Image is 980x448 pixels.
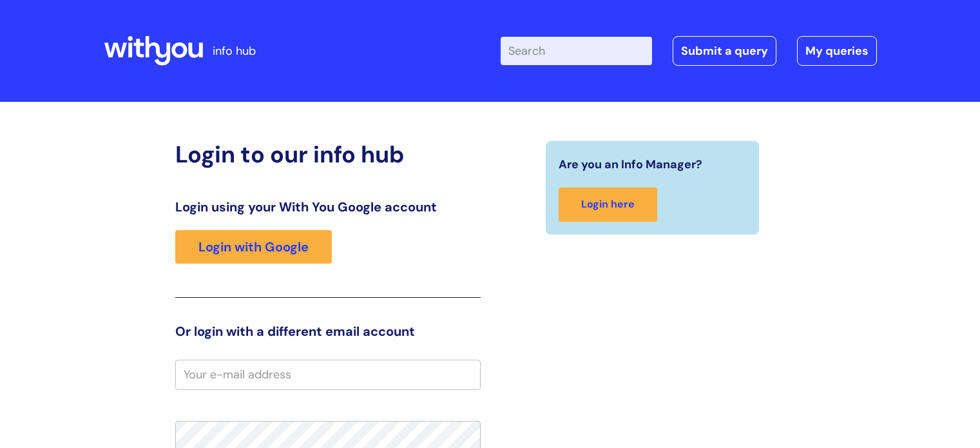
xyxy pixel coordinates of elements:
[175,360,481,389] input: Your e-mail address
[559,154,702,175] span: Are you an Info Manager?
[559,188,657,222] a: Login here
[175,324,481,339] h3: Or login with a different email account
[175,199,481,215] h3: Login using your With You Google account
[501,37,652,65] input: Search
[797,36,877,66] a: My queries
[673,36,776,66] a: Submit a query
[175,141,481,168] h2: Login to our info hub
[213,41,256,61] p: info hub
[175,230,332,264] a: Login with Google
